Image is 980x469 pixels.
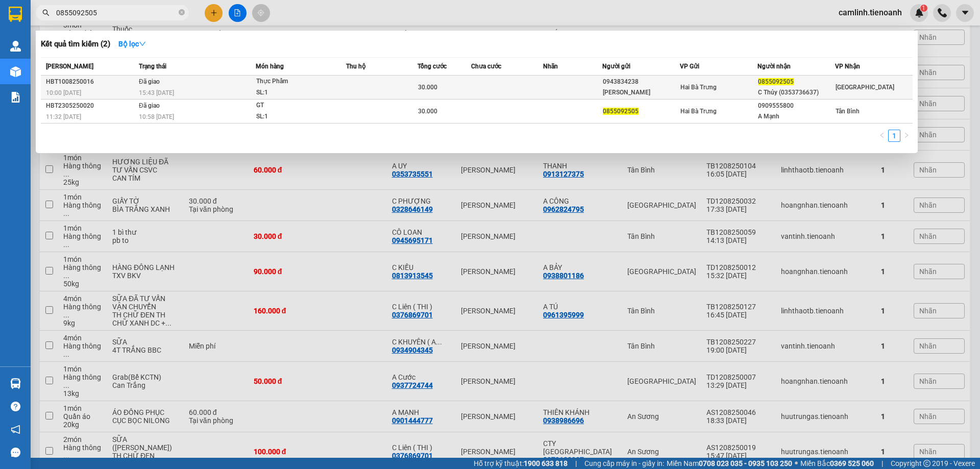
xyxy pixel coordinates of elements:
[46,101,136,111] div: HBT2305250020
[603,77,679,87] div: 0943834238
[758,87,835,98] div: C Thủy (0353736637)
[179,9,185,15] span: close-circle
[900,130,913,142] li: Next Page
[179,8,185,18] span: close-circle
[418,108,437,115] span: 30.000
[110,36,154,52] button: Bộ lọcdown
[602,63,630,70] span: Người gửi
[418,84,437,91] span: 30.000
[9,7,22,22] img: logo-vxr
[11,448,20,457] span: message
[10,92,21,103] img: solution-icon
[139,102,160,109] span: Đã giao
[888,130,900,142] li: 1
[139,89,174,96] span: 15:43 [DATE]
[471,63,501,70] span: Chưa cước
[256,111,333,122] div: SL: 1
[10,378,21,389] img: warehouse-icon
[879,132,885,138] span: left
[10,66,21,77] img: warehouse-icon
[256,63,284,70] span: Món hàng
[41,39,110,50] h3: Kết quả tìm kiếm ( 2 )
[418,63,447,70] span: Tổng cước
[836,84,894,91] span: [GEOGRAPHIC_DATA]
[11,425,20,434] span: notification
[836,108,860,115] span: Tân Bình
[139,63,166,70] span: Trạng thái
[889,130,900,141] a: 1
[603,87,679,98] div: [PERSON_NAME]
[46,113,81,120] span: 11:32 [DATE]
[256,76,333,87] div: Thực Phẩm
[876,130,888,142] li: Previous Page
[46,89,81,96] span: 10:00 [DATE]
[758,101,835,111] div: 0909555800
[139,40,146,47] span: down
[900,130,913,142] button: right
[46,77,136,87] div: HBT1008250016
[42,9,50,16] span: search
[256,87,333,98] div: SL: 1
[256,100,333,111] div: GT
[346,63,365,70] span: Thu hộ
[757,63,791,70] span: Người nhận
[758,111,835,122] div: A Mạnh
[876,130,888,142] button: left
[543,63,558,70] span: Nhãn
[903,132,910,138] span: right
[603,108,639,115] span: 0855092505
[139,113,174,120] span: 10:58 [DATE]
[758,78,794,85] span: 0855092505
[11,402,20,411] span: question-circle
[680,108,717,115] span: Hai Bà Trưng
[56,7,177,18] input: Tìm tên, số ĐT hoặc mã đơn
[680,84,717,91] span: Hai Bà Trưng
[10,41,21,52] img: warehouse-icon
[139,78,160,85] span: Đã giao
[680,63,699,70] span: VP Gửi
[46,63,93,70] span: [PERSON_NAME]
[835,63,860,70] span: VP Nhận
[118,40,146,48] strong: Bộ lọc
